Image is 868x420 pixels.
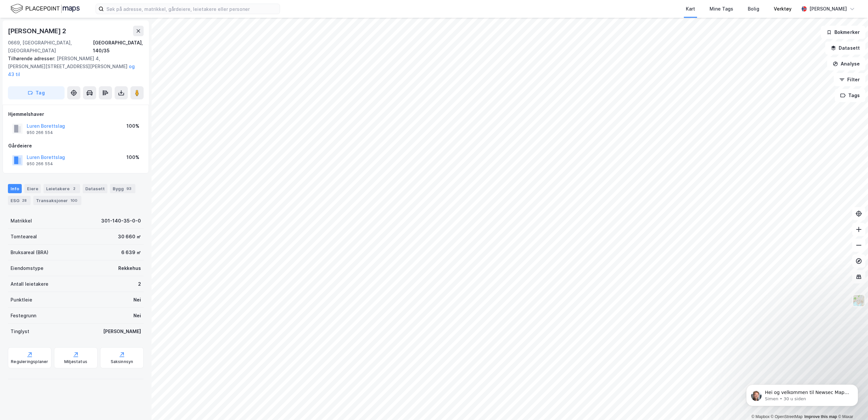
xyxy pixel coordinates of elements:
[11,280,48,288] div: Antall leietakere
[11,359,48,364] div: Reguleringsplaner
[93,39,144,55] div: [GEOGRAPHIC_DATA], 140/35
[771,414,803,419] a: OpenStreetMap
[809,5,847,13] div: [PERSON_NAME]
[69,197,79,204] div: 100
[834,73,865,86] button: Filter
[21,197,28,204] div: 28
[774,5,792,13] div: Verktøy
[125,185,133,192] div: 93
[11,296,32,304] div: Punktleie
[804,414,837,419] a: Improve this map
[43,184,80,193] div: Leietakere
[138,280,141,288] div: 2
[118,264,141,272] div: Rekkehus
[710,5,733,13] div: Mine Tags
[8,39,93,55] div: 0669, [GEOGRAPHIC_DATA], [GEOGRAPHIC_DATA]
[33,196,81,205] div: Transaksjoner
[11,328,29,335] div: Tinglyst
[11,233,37,241] div: Tomteareal
[11,264,43,272] div: Eiendomstype
[83,184,107,193] div: Datasett
[8,56,57,61] span: Tilhørende adresser:
[11,312,36,320] div: Festegrunn
[8,196,31,205] div: ESG
[121,249,141,256] div: 6 639 ㎡
[11,249,48,256] div: Bruksareal (BRA)
[11,217,32,225] div: Matrikkel
[686,5,695,13] div: Kart
[111,359,133,364] div: Saksinnsyn
[126,122,139,130] div: 100%
[133,312,141,320] div: Nei
[126,153,139,161] div: 100%
[27,161,53,167] div: 950 266 554
[827,57,865,70] button: Analyse
[110,184,135,193] div: Bygg
[24,184,41,193] div: Eiere
[71,185,77,192] div: 2
[104,4,280,14] input: Søk på adresse, matrikkel, gårdeiere, leietakere eller personer
[825,41,865,55] button: Datasett
[8,142,143,150] div: Gårdeiere
[751,414,770,419] a: Mapbox
[8,110,143,118] div: Hjemmelshaver
[64,359,87,364] div: Miljøstatus
[835,89,865,102] button: Tags
[8,26,68,36] div: [PERSON_NAME] 2
[118,233,141,241] div: 30 660 ㎡
[853,294,865,307] img: Z
[8,86,65,99] button: Tag
[27,130,53,135] div: 950 266 554
[11,3,80,14] img: logo.f888ab2527a4732fd821a326f86c7f29.svg
[821,26,865,39] button: Bokmerker
[133,296,141,304] div: Nei
[748,5,759,13] div: Bolig
[736,371,868,417] iframe: Intercom notifications melding
[103,328,141,335] div: [PERSON_NAME]
[101,217,141,225] div: 301-140-35-0-0
[8,55,138,78] div: [PERSON_NAME] 4, [PERSON_NAME][STREET_ADDRESS][PERSON_NAME]
[8,184,22,193] div: Info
